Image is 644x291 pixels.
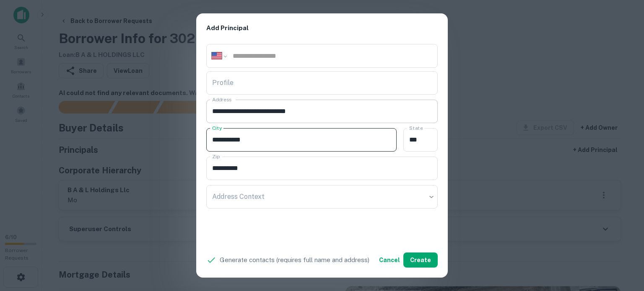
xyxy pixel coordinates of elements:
[376,252,403,268] button: Cancel
[220,255,369,265] p: Generate contacts (requires full name and address)
[212,96,231,103] label: Address
[212,153,220,160] label: Zip
[403,252,438,268] button: Create
[409,124,423,131] label: State
[206,185,438,209] div: ​
[196,13,448,43] h2: Add Principal
[602,224,644,264] iframe: Chat Widget
[212,124,222,131] label: City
